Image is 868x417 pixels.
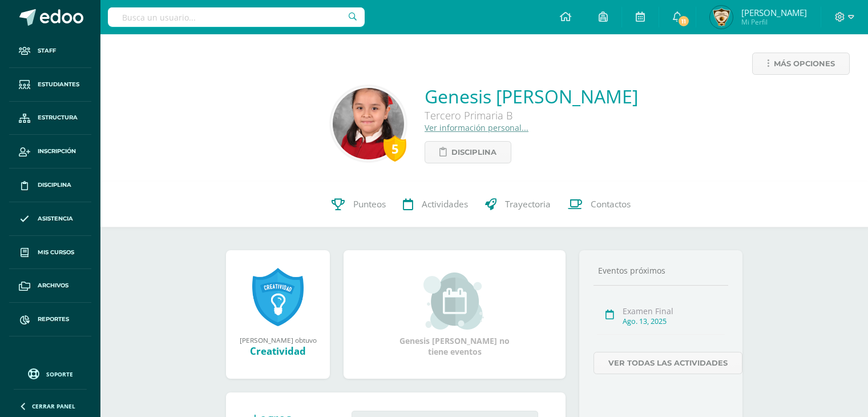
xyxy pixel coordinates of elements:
a: Estructura [9,102,91,135]
span: Reportes [38,315,69,324]
img: event_small.png [423,272,486,330]
span: Estructura [38,113,78,122]
a: Archivos [9,269,91,303]
div: Creatividad [237,344,318,358]
a: Ver información personal... [425,122,528,133]
a: Reportes [9,303,91,336]
a: Disciplina [9,169,91,202]
div: Ago. 13, 2025 [623,316,725,326]
div: [PERSON_NAME] obtuvo [237,335,318,344]
a: Más opciones [752,53,850,75]
span: Archivos [38,281,68,290]
span: Soporte [46,370,73,378]
img: 7c74505079bcc4778c69fb256aeee4a7.png [710,6,733,29]
span: Staff [38,46,56,55]
a: Genesis [PERSON_NAME] [425,84,638,109]
span: Punteos [353,198,386,210]
span: [PERSON_NAME] [741,7,807,18]
a: Actividades [394,182,477,227]
a: Ver todas las actividades [594,352,742,374]
span: Disciplina [38,181,71,190]
img: d4bea4b1f48372f3807aa716281a5a04.png [333,88,404,159]
a: Inscripción [9,135,91,169]
a: Punteos [323,182,394,227]
div: Eventos próximos [594,265,728,276]
div: Tercero Primaria B [425,109,638,122]
span: Trayectoria [505,198,551,210]
span: Asistencia [38,214,73,223]
div: Examen Final [623,306,725,316]
span: Mis cursos [38,248,74,257]
span: Contactos [591,198,631,210]
a: Disciplina [425,141,511,163]
span: Cerrar panel [32,402,75,410]
span: Disciplina [451,142,496,163]
a: Trayectoria [477,182,559,227]
a: Mis cursos [9,236,91,270]
a: Contactos [559,182,639,227]
span: Actividades [422,198,468,210]
div: Genesis [PERSON_NAME] no tiene eventos [398,272,512,357]
span: Estudiantes [38,80,79,89]
a: Estudiantes [9,68,91,102]
input: Busca un usuario... [108,7,365,27]
span: Mi Perfil [741,17,807,27]
div: 5 [383,135,406,162]
span: Más opciones [774,53,835,74]
a: Asistencia [9,202,91,236]
a: Staff [9,34,91,68]
a: Soporte [14,366,87,381]
span: 11 [677,15,690,27]
span: Inscripción [38,147,76,156]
